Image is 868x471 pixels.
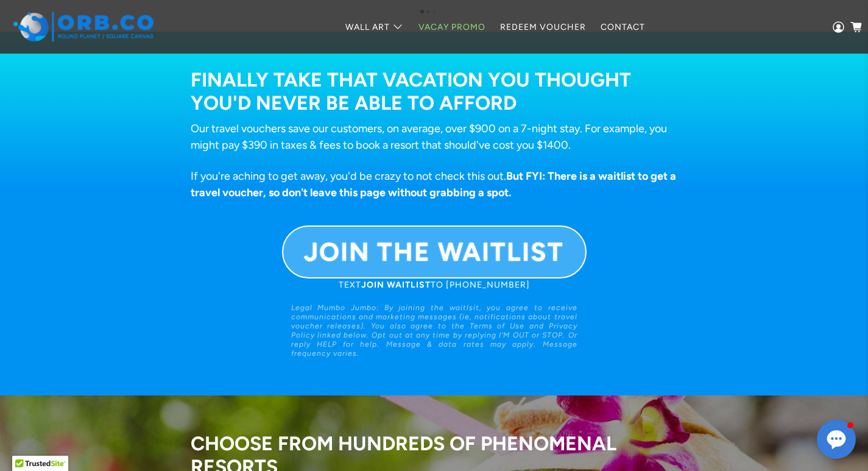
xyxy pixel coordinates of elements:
a: Wall Art [338,11,411,43]
a: Contact [593,11,652,43]
strong: But FYI: There is a waitlist to get a travel voucher, so don't leave this page without grabbing a... [191,169,676,199]
em: Legal Mumbo Jumbo: By joining the waitlsit, you agree to receive communications and marketing mes... [291,303,577,358]
span: Our travel vouchers save our customers, on average, over $900 on a 7-night stay. For example, you... [191,122,667,152]
span: TEXT TO [PHONE_NUMBER] [339,280,530,290]
a: TEXTJOIN WAITLISTTO [PHONE_NUMBER] [339,278,530,290]
strong: JOIN WAITLIST [361,280,431,290]
h2: FINALLY TAKE THAT VACATION YOU THOUGHT YOU'D NEVER BE ABLE TO AFFORD [191,68,678,115]
b: JOIN THE WAITLIST [304,236,564,267]
a: Redeem Voucher [493,11,593,43]
a: JOIN THE WAITLIST [282,225,587,278]
button: Open chat window [817,420,856,459]
span: If you're aching to get away, you'd be crazy to not check this out. [191,169,676,199]
a: Vacay Promo [411,11,493,43]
